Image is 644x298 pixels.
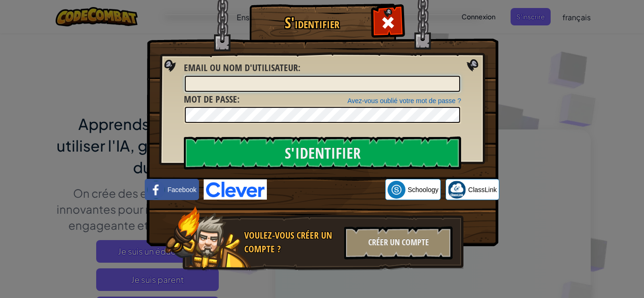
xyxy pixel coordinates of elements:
div: Voulez-vous créer un compte ? [244,229,339,256]
label: : [184,93,239,106]
img: classlink-logo-small.png [448,181,466,199]
img: clever-logo-blue.png [204,179,267,200]
h1: S'identifier [252,15,372,31]
div: Créer un compte [344,226,453,259]
input: S'identifier [184,137,461,169]
span: Email ou nom d'utilisateur [184,61,298,74]
a: Avez-vous oublié votre mot de passe ? [347,97,461,105]
span: ClassLink [468,185,497,194]
iframe: Bouton "Se connecter avec Google" [267,179,385,200]
span: Mot de passe [184,93,237,105]
img: schoology.png [388,181,405,199]
img: facebook_small.png [147,181,165,199]
span: Facebook [167,185,196,194]
span: Schoology [408,185,438,194]
label: : [184,61,300,75]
